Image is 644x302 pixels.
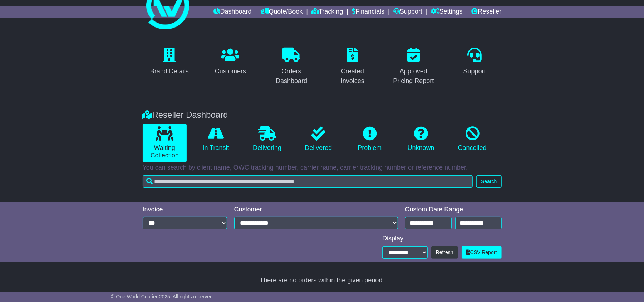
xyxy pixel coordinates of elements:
[143,164,502,172] p: You can search by client name, OWC tracking number, carrier name, carrier tracking number or refe...
[326,45,380,88] a: Created Invoices
[245,124,289,155] a: Delivering
[450,124,494,155] a: Cancelled
[143,124,187,162] a: Waiting Collection
[311,6,343,18] a: Tracking
[391,67,436,86] div: Approved Pricing Report
[210,45,251,79] a: Customers
[146,45,193,79] a: Brand Details
[405,206,502,214] div: Custom Date Range
[431,246,458,259] button: Refresh
[348,124,392,155] a: Problem
[352,6,384,18] a: Financials
[234,206,398,214] div: Customer
[265,45,319,88] a: Orders Dashboard
[215,67,246,76] div: Customers
[330,67,375,86] div: Created Invoices
[260,6,303,18] a: Quote/Book
[431,6,463,18] a: Settings
[399,124,443,155] a: Unknown
[393,6,422,18] a: Support
[139,110,505,120] div: Reseller Dashboard
[471,6,501,18] a: Reseller
[269,67,314,86] div: Orders Dashboard
[213,6,252,18] a: Dashboard
[150,67,189,76] div: Brand Details
[459,45,491,79] a: Support
[111,294,214,299] span: © One World Courier 2025. All rights reserved.
[143,206,227,214] div: Invoice
[476,175,501,188] button: Search
[143,277,502,284] div: There are no orders within the given period.
[194,124,238,155] a: In Transit
[463,67,486,76] div: Support
[296,124,340,155] a: Delivered
[382,235,501,243] div: Display
[462,246,502,259] a: CSV Report
[387,45,441,88] a: Approved Pricing Report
